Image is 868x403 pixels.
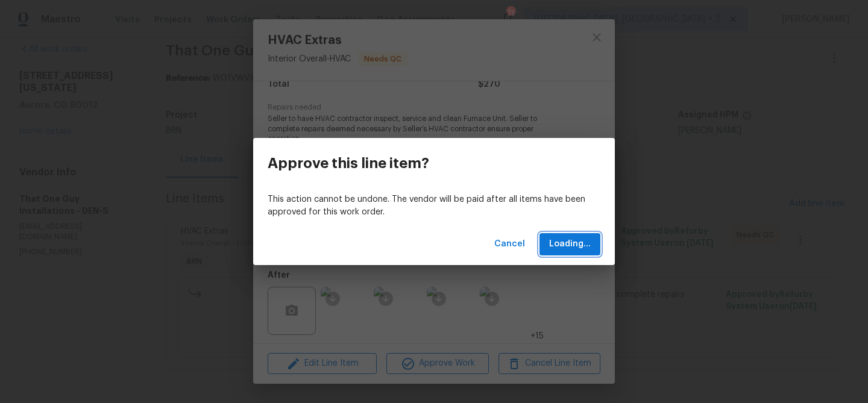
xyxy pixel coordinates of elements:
span: Loading... [549,237,591,252]
h3: Approve this line item? [268,155,429,172]
span: Cancel [494,237,525,252]
button: Cancel [489,233,530,255]
button: Loading... [539,233,600,255]
p: This action cannot be undone. The vendor will be paid after all items have been approved for this... [268,193,600,219]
